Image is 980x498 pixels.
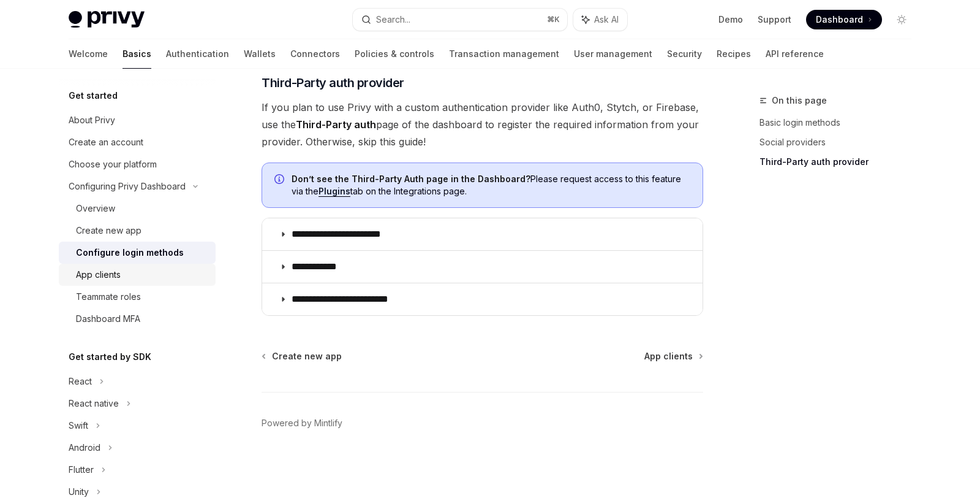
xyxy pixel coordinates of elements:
div: About Privy [69,113,115,128]
a: App clients [59,264,216,286]
a: Create new app [263,350,342,362]
span: Please request access to this feature via the tab on the Integrations page. [292,173,690,197]
a: Basics [123,39,151,69]
div: Swift [69,418,88,433]
div: Choose your platform [69,157,157,172]
button: Ask AI [573,9,627,31]
a: Authentication [166,39,229,69]
a: Demo [718,13,743,26]
a: Teammate roles [59,286,216,308]
strong: Third-Party auth [296,118,376,131]
a: Third-Party auth provider [759,152,921,172]
span: Third-Party auth provider [262,74,404,91]
strong: Don’t see the Third-Party Auth page in the Dashboard? [292,174,530,184]
h5: Get started by SDK [69,350,151,364]
a: Dashboard [806,10,882,29]
a: Support [758,13,791,26]
button: Search...⌘K [353,9,567,31]
span: App clients [644,350,693,362]
a: Configure login methods [59,242,216,264]
a: API reference [766,39,824,69]
a: Create new app [59,220,216,242]
span: Ask AI [594,13,619,26]
a: Recipes [717,39,751,69]
a: Transaction management [449,39,559,69]
div: Dashboard MFA [76,312,140,326]
div: App clients [76,267,121,282]
a: Overview [59,197,216,220]
h5: Get started [69,88,118,103]
div: React native [69,396,119,411]
a: App clients [644,350,702,362]
a: Connectors [290,39,340,69]
span: Create new app [272,350,342,362]
div: Overview [76,201,115,216]
a: Create an account [59,131,216,153]
div: Create an account [69,135,143,150]
a: Plugins [318,186,350,197]
a: Dashboard MFA [59,308,216,330]
span: Dashboard [816,13,863,26]
a: Security [667,39,702,69]
img: light logo [69,11,145,28]
div: Search... [376,12,410,27]
a: Powered by Mintlify [262,417,342,429]
a: Wallets [244,39,276,69]
div: Flutter [69,462,94,477]
div: Configuring Privy Dashboard [69,179,186,194]
span: ⌘ K [547,15,560,25]
div: React [69,374,92,389]
a: Social providers [759,132,921,152]
a: User management [574,39,652,69]
svg: Info [274,174,287,186]
span: On this page [772,93,827,108]
a: Policies & controls [355,39,434,69]
a: About Privy [59,109,216,131]
a: Welcome [69,39,108,69]
a: Basic login methods [759,113,921,132]
div: Create new app [76,223,141,238]
div: Configure login methods [76,245,184,260]
div: Android [69,440,100,455]
button: Toggle dark mode [892,10,911,29]
div: Teammate roles [76,289,141,304]
a: Choose your platform [59,153,216,175]
span: If you plan to use Privy with a custom authentication provider like Auth0, Stytch, or Firebase, u... [262,99,703,150]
